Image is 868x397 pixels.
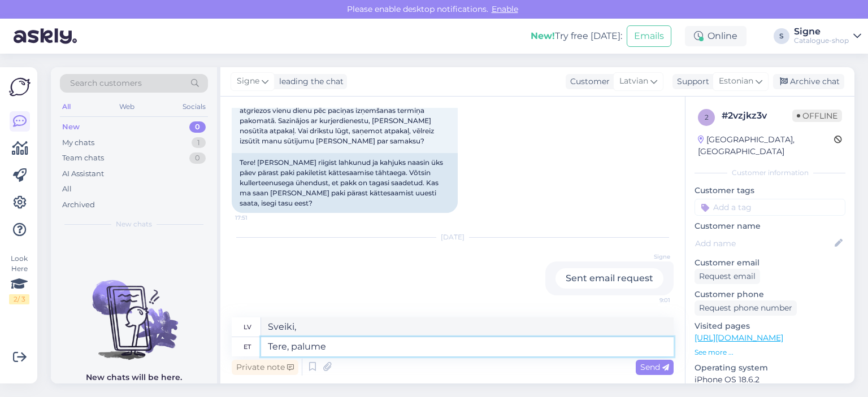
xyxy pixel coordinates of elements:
div: [GEOGRAPHIC_DATA], [GEOGRAPHIC_DATA] [698,134,834,158]
div: My chats [62,137,94,149]
div: Request phone number [695,300,797,316]
div: Online [685,26,747,46]
div: 0 [189,121,206,133]
div: et [244,337,251,356]
div: New [62,121,80,133]
p: iPhone OS 18.6.2 [695,374,845,386]
div: Archived [62,199,95,211]
textarea: Tere, palume v [261,337,674,356]
div: Customer [566,76,610,88]
div: AI Assistant [62,168,104,180]
p: New chats will be here. [86,372,182,383]
span: New chats [116,219,152,229]
p: Operating system [695,362,845,374]
span: Latvian [619,75,648,88]
img: Askly Logo [9,76,31,98]
textarea: Sveiki, [261,317,674,337]
div: 0 [189,152,206,164]
div: lv [244,317,251,337]
span: Offline [792,110,842,122]
p: Customer name [695,220,845,232]
div: Support [672,76,709,88]
button: Emails [627,25,671,47]
div: 1 [192,137,206,149]
input: Add name [695,237,832,250]
p: Customer phone [695,289,845,300]
span: Signe [237,75,259,88]
b: New! [531,30,555,41]
div: Web [117,99,137,114]
a: [URL][DOMAIN_NAME] [695,333,783,343]
div: Request email [695,269,760,284]
p: Customer email [695,257,845,269]
img: No chats [51,260,217,361]
span: 17:51 [235,213,277,222]
div: All [60,99,73,114]
div: All [62,184,72,195]
div: Try free [DATE]: [531,29,622,43]
div: S [774,28,789,44]
div: [DATE] [232,232,674,242]
span: Search customers [70,77,142,89]
a: SigneCatalogue-shop [794,27,861,45]
span: Signe [628,252,670,261]
div: Signe [794,27,849,36]
span: 9:01 [628,296,670,304]
div: Tere! [PERSON_NAME] riigist lahkunud ja kahjuks naasin üks päev pärast paki pakiletist kättesaami... [232,153,458,213]
p: Customer tags [695,185,845,197]
span: Estonian [719,75,753,88]
div: Archive chat [773,74,844,89]
div: 2 / 3 [9,294,29,304]
div: Sent email request [555,268,663,289]
input: Add a tag [695,199,845,216]
span: Send [640,362,669,372]
p: See more ... [695,347,845,357]
span: Enable [488,4,522,14]
div: Team chats [62,152,104,164]
div: Catalogue-shop [794,36,849,45]
p: Visited pages [695,320,845,332]
div: # 2vzjkz3v [722,109,792,123]
div: Customer information [695,168,845,178]
div: leading the chat [275,76,344,88]
span: 2 [705,113,709,121]
span: Labdien! [PERSON_NAME] izbraukusi no valsts, un diemžēl atgriezos vienu dienu pēc paciņas izņemša... [240,96,439,145]
div: Private note [232,360,298,375]
div: Look Here [9,254,29,304]
div: Socials [180,99,208,114]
